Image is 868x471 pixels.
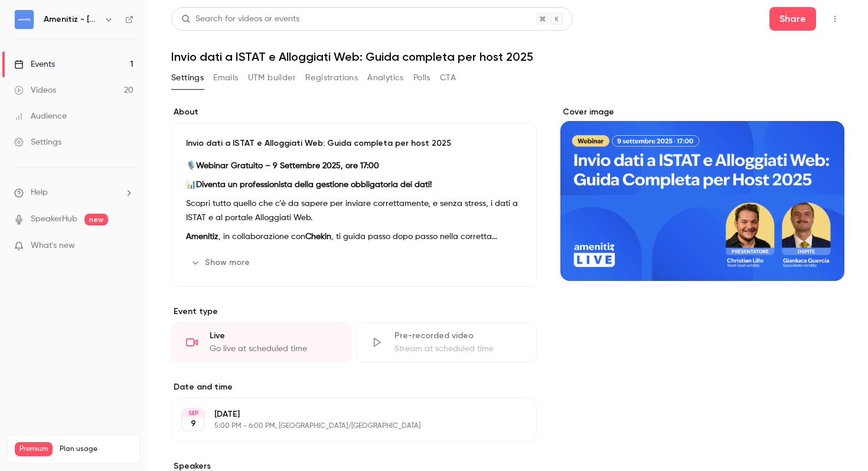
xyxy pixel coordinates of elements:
[210,343,337,355] div: Go live at scheduled time
[171,306,537,318] p: Event type
[560,106,844,281] section: Cover image
[769,7,816,31] button: Share
[171,68,204,87] button: Settings
[186,233,218,241] strong: Amenitiz
[186,178,522,192] p: 📊
[213,68,238,87] button: Emails
[60,444,133,454] span: Plan usage
[14,84,56,96] div: Videos
[31,213,77,225] a: SpeakerHub
[186,253,257,272] button: Show more
[210,330,337,342] div: Live
[181,13,299,25] div: Search for videos or events
[15,442,53,456] span: Premium
[31,240,75,252] span: What's new
[14,187,133,199] li: help-dropdown-opener
[171,50,844,64] h1: Invio dati a ISTAT e Alloggiati Web: Guida completa per host 2025
[186,197,522,225] p: Scopri tutto quello che c’è da sapere per inviare correttamente, e senza stress, i dati a ISTAT e...
[171,381,537,393] label: Date and time
[171,322,351,362] div: LiveGo live at scheduled time
[186,138,522,149] p: Invio dati a ISTAT e Alloggiati Web: Guida completa per host 2025
[119,241,133,251] iframe: Noticeable Trigger
[214,408,474,420] p: [DATE]
[305,68,358,87] button: Registrations
[356,322,536,362] div: Pre-recorded videoStream at scheduled time
[31,187,48,199] span: Help
[191,418,196,430] p: 9
[367,68,404,87] button: Analytics
[305,233,331,241] strong: Chekin
[14,58,55,70] div: Events
[171,106,537,118] label: About
[394,343,521,355] div: Stream at scheduled time
[394,330,521,342] div: Pre-recorded video
[14,110,67,122] div: Audience
[196,162,379,170] strong: Webinar Gratuito – 9 Settembre 2025, ore 17:00
[196,181,432,189] strong: Diventa un professionista della gestione obbligatoria dei dati!
[248,68,296,87] button: UTM builder
[84,214,108,225] span: new
[413,68,430,87] button: Polls
[15,10,34,29] img: Amenitiz - Italia 🇮🇹
[44,14,99,25] h6: Amenitiz - [GEOGRAPHIC_DATA] 🇮🇹
[186,159,522,173] p: 🎙️
[214,421,474,431] p: 5:00 PM - 6:00 PM, [GEOGRAPHIC_DATA]/[GEOGRAPHIC_DATA]
[14,136,61,148] div: Settings
[440,68,456,87] button: CTA
[182,409,204,417] div: SEP
[560,106,844,118] label: Cover image
[186,230,522,244] p: , in collaborazione con , ti guida passo dopo passo nella corretta gestione degli adempimenti obb...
